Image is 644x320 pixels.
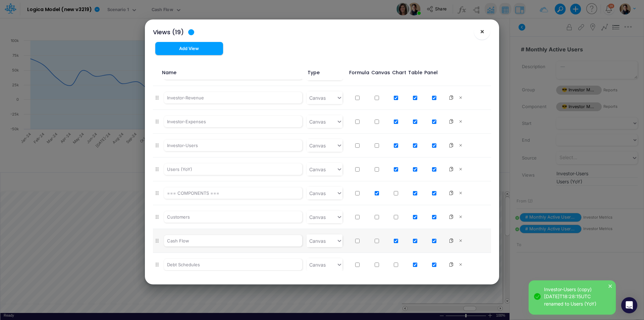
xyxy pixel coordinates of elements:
[309,214,326,221] div: Canvas
[188,29,194,35] div: Tooltip anchor
[309,118,326,125] div: Canvas
[309,237,326,244] div: Canvas
[161,69,306,76] label: Name
[474,24,490,40] button: Close
[407,69,422,76] label: Table
[370,69,390,76] label: Canvas
[309,190,326,197] div: Canvas
[544,286,610,307] div: Investor-Users (copy) [DATE]T18:28:15UTC renamed to Users (YoY)
[306,69,342,76] label: Type
[153,28,184,37] div: Views (19)
[309,94,326,101] div: Canvas
[391,69,406,76] label: Chart
[309,261,326,268] div: Canvas
[480,27,484,35] span: ×
[309,142,326,149] div: Canvas
[348,69,369,76] label: Formula
[155,42,223,55] button: Add View
[423,69,438,76] label: Panel
[621,297,637,313] div: Open Intercom Messenger
[608,282,613,289] button: close
[309,166,326,173] div: Canvas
